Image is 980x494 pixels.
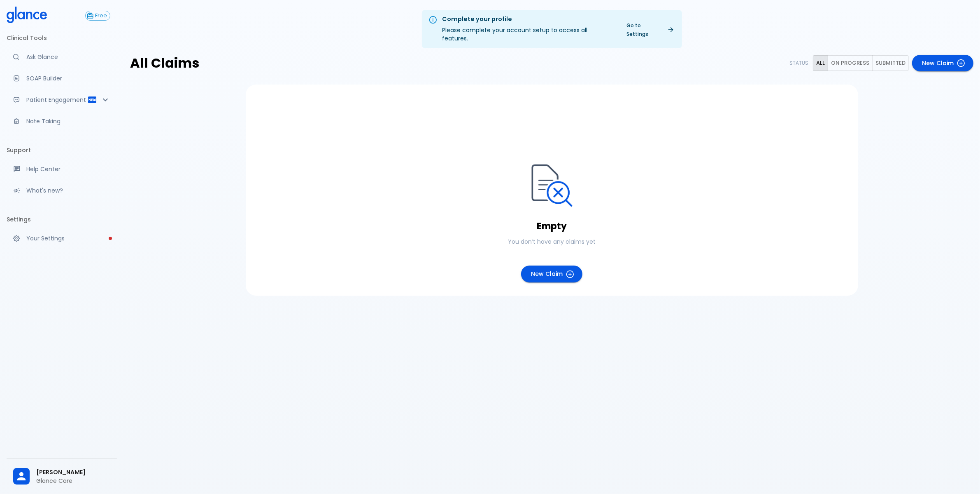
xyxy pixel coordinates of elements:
p: What's new? [26,186,110,195]
p: Note Taking [26,117,110,125]
a: Advanced note-taking [7,112,117,130]
button: Free [85,11,110,21]
li: Clinical Tools [7,28,117,48]
button: Submitted [872,55,909,71]
p: Help Center [26,165,110,173]
h2: All Claims [130,55,199,71]
p: Your Settings [26,234,110,242]
a: Moramiz: Find ICD10AM codes instantly [7,48,117,66]
img: Prescription Bottle [531,164,573,207]
li: Support [7,140,117,160]
div: Please complete your account setup to access all features. [442,12,615,46]
a: Go to Settings [622,19,679,40]
h3: Empty [537,221,567,232]
p: Glance Care [36,477,110,485]
p: You don’t have any claims yet [508,238,596,246]
a: Click to view or change your subscription [85,11,117,21]
p: Patient Engagement [26,96,87,104]
button: All [813,55,828,71]
span: STATUS [789,59,810,66]
div: outlined primary button group [813,55,909,71]
span: Free [92,13,110,19]
p: SOAP Builder [26,74,110,82]
div: Recent updates and feature releases [7,181,117,200]
a: Get help from our support team [7,160,117,178]
a: New Claim [521,266,582,282]
button: On progress [828,55,873,71]
div: [PERSON_NAME]Glance Care [7,462,117,491]
p: Ask Glance [26,53,110,61]
a: Please complete account setup [7,229,117,247]
div: Complete your profile [442,15,615,24]
a: Docugen: Compose a clinical documentation in seconds [7,69,117,87]
div: Patient Reports & Referrals [7,91,117,109]
a: New Claim [912,55,973,72]
li: Settings [7,209,117,229]
span: [PERSON_NAME] [36,468,110,477]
